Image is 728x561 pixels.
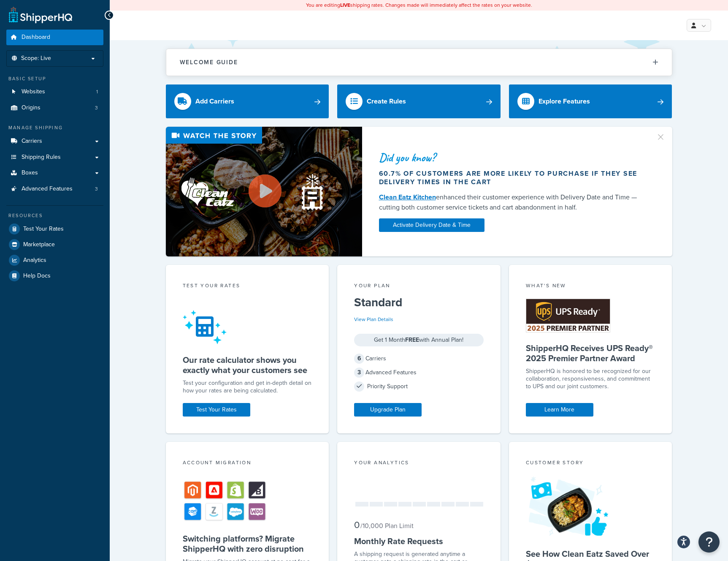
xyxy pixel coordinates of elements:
div: Explore Features [539,95,590,107]
div: 60.7% of customers are more likely to purchase if they see delivery times in the cart [379,169,646,186]
button: Open Resource Center [698,531,720,553]
h2: Welcome Guide [180,59,238,65]
div: Priority Support [354,381,484,392]
img: Video thumbnail [166,127,362,256]
h5: ShipperHQ Receives UPS Ready® 2025 Premier Partner Award [526,343,655,363]
a: Upgrade Plan [354,403,422,417]
a: Boxes [6,165,103,181]
span: Help Docs [23,272,51,280]
div: Resources [6,212,103,219]
div: Test your rates [183,282,312,291]
h5: Monthly Rate Requests [354,536,484,546]
div: Your Analytics [354,459,484,468]
div: Manage Shipping [6,124,103,131]
span: Dashboard [22,34,50,41]
a: Websites1 [6,84,103,100]
span: Boxes [22,169,38,177]
a: Clean Eatz Kitchen [379,192,436,202]
div: Account Migration [183,459,312,468]
span: 1 [96,88,98,95]
div: Customer Story [526,459,655,468]
li: Websites [6,84,103,100]
span: 3 [354,368,364,378]
a: Create Rules [337,84,501,118]
span: 6 [354,354,364,364]
li: Origins [6,100,103,116]
span: Carriers [22,138,42,145]
span: Test Your Rates [23,226,64,233]
div: Advanced Features [354,367,484,379]
span: Shipping Rules [22,154,61,161]
a: Help Docs [6,268,103,283]
a: View Plan Details [354,316,393,323]
div: Basic Setup [6,75,103,82]
h5: Standard [354,296,484,309]
div: What's New [526,282,655,291]
h5: Switching platforms? Migrate ShipperHQ with zero disruption [183,534,312,554]
a: Activate Delivery Date & Time [379,218,484,232]
a: Explore Features [509,84,672,118]
span: 0 [354,518,360,532]
div: Get 1 Month with Annual Plan! [354,334,484,346]
a: Origins3 [6,100,103,116]
a: Analytics [6,253,103,268]
div: Create Rules [367,95,406,107]
a: Dashboard [6,30,103,45]
a: Add Carriers [166,84,329,118]
small: / 10,000 Plan Limit [360,521,414,531]
span: 3 [95,185,98,193]
div: Carriers [354,353,484,365]
span: Origins [22,104,41,112]
a: Test Your Rates [183,403,250,417]
div: enhanced their customer experience with Delivery Date and Time — cutting both customer service ti... [379,192,646,212]
span: Advanced Features [22,185,73,193]
div: Test your configuration and get in-depth detail on how your rates are being calculated. [183,379,312,395]
b: LIVE [340,1,350,9]
h5: Our rate calculator shows you exactly what your customers see [183,355,312,375]
span: Websites [22,88,45,95]
strong: FREE [405,335,419,344]
button: Welcome Guide [166,49,672,76]
span: Scope: Live [21,55,51,62]
p: ShipperHQ is honored to be recognized for our collaboration, responsiveness, and commitment to UP... [526,368,655,390]
a: Advanced Features3 [6,181,103,197]
a: Learn More [526,403,593,417]
span: Analytics [23,257,46,264]
a: Shipping Rules [6,150,103,165]
a: Marketplace [6,237,103,252]
span: Marketplace [23,241,55,248]
div: Did you know? [379,152,646,163]
span: 3 [95,104,98,112]
div: Your Plan [354,282,484,291]
div: Add Carriers [195,95,234,107]
li: Advanced Features [6,181,103,197]
a: Test Your Rates [6,221,103,237]
a: Carriers [6,133,103,149]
